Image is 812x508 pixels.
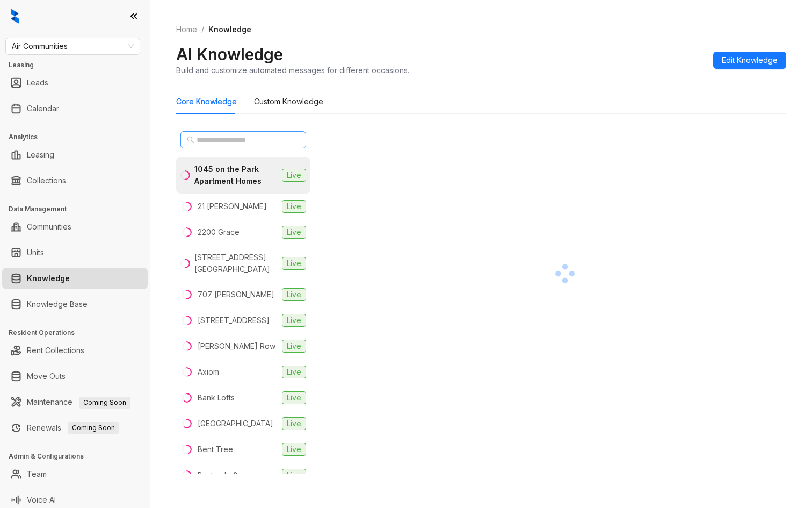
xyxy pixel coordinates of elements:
[282,169,306,182] span: Live
[282,340,306,353] span: Live
[174,24,199,35] a: Home
[27,72,48,94] a: Leads
[27,366,66,387] a: Move Outs
[282,226,306,239] span: Live
[176,44,283,65] h2: AI Knowledge
[27,463,47,485] a: Team
[282,314,306,327] span: Live
[282,391,306,404] span: Live
[198,418,273,430] div: [GEOGRAPHIC_DATA]
[2,417,148,439] li: Renewals
[198,340,275,352] div: [PERSON_NAME] Row
[9,132,150,142] h3: Analytics
[282,443,306,456] span: Live
[2,340,148,361] li: Rent Collections
[201,24,204,35] li: /
[198,469,242,481] div: Boston Lofts
[254,96,323,108] div: Custom Knowledge
[282,257,306,270] span: Live
[2,268,148,289] li: Knowledge
[2,366,148,387] li: Move Outs
[198,392,235,404] div: Bank Lofts
[2,294,148,315] li: Knowledge Base
[208,25,251,34] span: Knowledge
[282,469,306,482] span: Live
[27,340,84,361] a: Rent Collections
[27,216,71,238] a: Communities
[27,294,88,315] a: Knowledge Base
[198,314,270,326] div: [STREET_ADDRESS]
[2,72,148,94] li: Leads
[176,65,409,76] div: Build and customize automated messages for different occasions.
[2,216,148,238] li: Communities
[79,397,130,409] span: Coming Soon
[12,38,134,54] span: Air Communities
[198,226,240,238] div: 2200 Grace
[27,242,44,263] a: Units
[2,98,148,119] li: Calendar
[194,252,278,275] div: [STREET_ADDRESS][GEOGRAPHIC_DATA]
[722,54,778,66] span: Edit Knowledge
[9,452,150,461] h3: Admin & Configurations
[194,163,278,187] div: 1045 on the Park Apartment Homes
[282,366,306,378] span: Live
[176,96,237,108] div: Core Knowledge
[2,170,148,191] li: Collections
[9,204,150,214] h3: Data Management
[198,289,274,300] div: 707 [PERSON_NAME]
[198,366,219,378] div: Axiom
[27,98,59,119] a: Calendar
[187,136,194,144] span: search
[68,422,119,434] span: Coming Soon
[2,242,148,263] li: Units
[9,328,150,338] h3: Resident Operations
[9,60,150,70] h3: Leasing
[282,417,306,430] span: Live
[27,417,119,439] a: RenewalsComing Soon
[11,9,19,24] img: logo
[2,463,148,485] li: Team
[27,144,54,166] a: Leasing
[198,201,267,212] div: 21 [PERSON_NAME]
[2,391,148,413] li: Maintenance
[2,144,148,166] li: Leasing
[282,288,306,301] span: Live
[198,443,233,455] div: Bent Tree
[27,170,66,191] a: Collections
[713,52,786,69] button: Edit Knowledge
[27,268,70,289] a: Knowledge
[282,200,306,213] span: Live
